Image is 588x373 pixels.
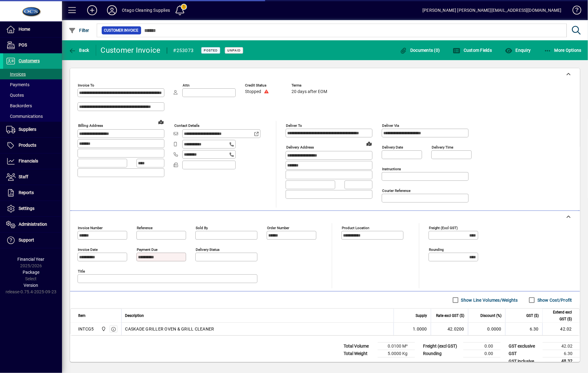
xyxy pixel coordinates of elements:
[183,83,189,87] mat-label: Attn
[137,226,153,230] mat-label: Reference
[378,343,415,350] td: 0.0100 M³
[526,312,539,319] span: GST ($)
[3,111,62,122] a: Communications
[196,226,208,230] mat-label: Sold by
[543,350,580,357] td: 6.30
[420,350,463,357] td: Rounding
[69,48,89,53] span: Back
[3,38,62,53] a: POS
[420,343,463,350] td: Freight (excl GST)
[3,185,62,201] a: Reports
[382,189,411,193] mat-label: Courier Reference
[506,343,543,350] td: GST exclusive
[542,45,583,56] button: More Options
[6,114,43,119] span: Communications
[432,145,453,149] mat-label: Delivery time
[78,83,94,87] mat-label: Invoice To
[463,350,501,357] td: 0.00
[3,201,62,216] a: Settings
[543,343,580,350] td: 42.02
[435,326,464,332] div: 42.0200
[382,167,401,171] mat-label: Instructions
[416,312,427,319] span: Supply
[19,143,36,148] span: Products
[568,1,580,21] a: Knowledge Base
[468,323,505,335] td: 0.0000
[69,28,89,33] span: Filter
[6,82,29,87] span: Payments
[82,5,102,16] button: Add
[62,45,96,56] app-page-header-button: Back
[536,297,572,303] label: Show Cost/Profit
[3,22,62,37] a: Home
[67,45,91,56] button: Back
[19,27,30,32] span: Home
[341,343,378,350] td: Total Volume
[19,127,36,132] span: Suppliers
[19,206,34,211] span: Settings
[543,357,580,365] td: 48.32
[460,297,518,303] label: Show Line Volumes/Weights
[78,312,86,319] span: Item
[6,72,26,77] span: Invoices
[422,5,562,15] div: [PERSON_NAME] [PERSON_NAME][EMAIL_ADDRESS][DOMAIN_NAME]
[227,48,241,52] span: Unpaid
[3,100,62,111] a: Backorders
[78,326,94,332] div: INTCG5
[341,350,378,357] td: Total Weight
[122,5,170,15] div: Otago Cleaning Supplies
[453,48,492,53] span: Custom Fields
[173,46,194,56] div: #253073
[3,153,62,169] a: Financials
[19,42,27,47] span: POS
[463,343,501,350] td: 0.00
[398,45,442,56] button: Documents (0)
[3,90,62,100] a: Quotes
[125,326,214,332] span: CASKADE GRILLER OVEN & GRILL CLEANER
[19,222,47,227] span: Administration
[245,89,261,94] span: Stopped
[245,83,282,87] span: Credit status
[413,326,427,332] span: 1.0000
[102,5,122,16] button: Profile
[292,83,329,87] span: Terms
[24,283,38,288] span: Version
[382,123,399,128] mat-label: Deliver via
[452,45,494,56] button: Custom Fields
[204,48,218,52] span: Posted
[400,48,440,53] span: Documents (0)
[101,45,161,55] div: Customer Invoice
[3,138,62,153] a: Products
[506,350,543,357] td: GST
[67,25,91,36] button: Filter
[19,238,34,242] span: Support
[125,312,144,319] span: Description
[104,27,139,33] span: Customer Invoice
[286,123,302,128] mat-label: Deliver To
[480,312,501,319] span: Discount (%)
[78,247,98,252] mat-label: Invoice date
[19,158,38,163] span: Financials
[156,117,166,127] a: View on map
[19,174,28,179] span: Staff
[3,79,62,90] a: Payments
[505,48,531,53] span: Enquiry
[78,269,85,273] mat-label: Title
[267,226,289,230] mat-label: Order number
[3,122,62,137] a: Suppliers
[436,312,464,319] span: Rate excl GST ($)
[137,247,158,252] mat-label: Payment due
[100,326,107,332] span: Head Office
[503,45,532,56] button: Enquiry
[3,69,62,79] a: Invoices
[19,58,40,63] span: Customers
[506,357,543,365] td: GST inclusive
[292,89,327,94] span: 20 days after EOM
[196,247,220,252] mat-label: Delivery status
[6,103,32,108] span: Backorders
[364,139,374,149] a: View on map
[342,226,369,230] mat-label: Product location
[19,190,34,195] span: Reports
[546,309,572,322] span: Extend excl GST ($)
[378,350,415,357] td: 5.0000 Kg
